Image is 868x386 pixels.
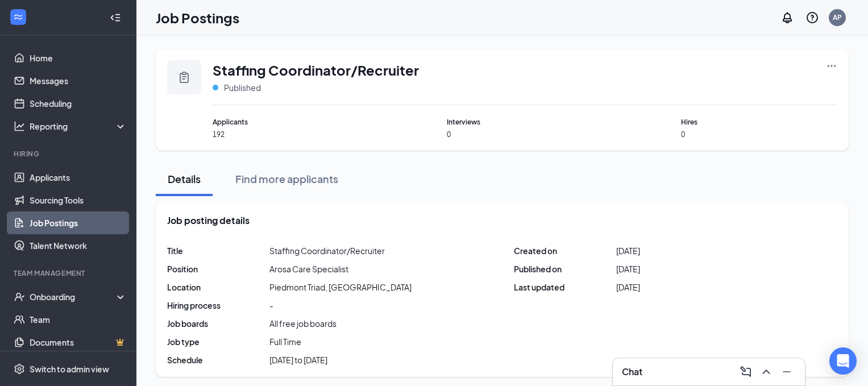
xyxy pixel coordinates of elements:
[30,92,127,115] a: Scheduling
[30,189,127,211] a: Sourcing Tools
[269,318,337,329] span: All free job boards
[269,245,385,256] span: Staffing Coordinator/Recruiter
[14,121,25,132] svg: Analysis
[778,363,796,381] button: Minimize
[616,245,640,256] span: [DATE]
[739,365,753,379] svg: ComposeMessage
[167,245,269,256] span: Title
[30,308,127,331] a: Team
[269,281,412,293] span: Piedmont Triad, [GEOGRAPHIC_DATA]
[269,354,327,366] span: [DATE] to [DATE]
[30,47,127,69] a: Home
[167,318,269,329] span: Job boards
[224,82,261,93] span: Published
[780,11,794,24] svg: Notifications
[829,347,857,375] div: Open Intercom Messenger
[167,263,269,275] span: Position
[514,281,616,293] span: Last updated
[826,60,837,72] svg: Ellipses
[30,291,117,302] div: Onboarding
[30,121,127,132] div: Reporting
[447,130,603,139] span: 0
[805,11,819,24] svg: QuestionInfo
[14,291,25,302] svg: UserCheck
[681,117,837,127] span: Hires
[30,69,127,92] a: Messages
[269,300,273,311] span: -
[780,365,794,379] svg: Minimize
[514,263,616,275] span: Published on
[156,8,239,27] h1: Job Postings
[30,211,127,234] a: Job Postings
[514,245,616,256] span: Created on
[213,117,369,127] span: Applicants
[616,281,640,293] span: [DATE]
[759,365,773,379] svg: ChevronUp
[167,214,250,227] span: Job posting details
[269,336,301,347] span: Full Time
[213,60,419,80] span: Staffing Coordinator/Recruiter
[30,166,127,189] a: Applicants
[30,331,127,354] a: DocumentsCrown
[110,12,121,23] svg: Collapse
[30,234,127,257] a: Talent Network
[13,11,24,23] svg: WorkstreamLogo
[681,130,837,139] span: 0
[737,363,755,381] button: ComposeMessage
[167,336,269,347] span: Job type
[167,300,269,311] span: Hiring process
[167,354,269,366] span: Schedule
[30,363,109,375] div: Switch to admin view
[213,130,369,139] span: 192
[14,149,124,159] div: Hiring
[833,13,842,22] div: AP
[235,172,338,186] div: Find more applicants
[177,70,191,84] svg: Clipboard
[616,263,640,275] span: [DATE]
[167,281,269,293] span: Location
[14,268,124,278] div: Team Management
[167,172,201,186] div: Details
[757,363,775,381] button: ChevronUp
[14,363,25,375] svg: Settings
[269,263,348,275] span: Arosa Care Specialist
[447,117,603,127] span: Interviews
[622,366,642,378] h3: Chat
